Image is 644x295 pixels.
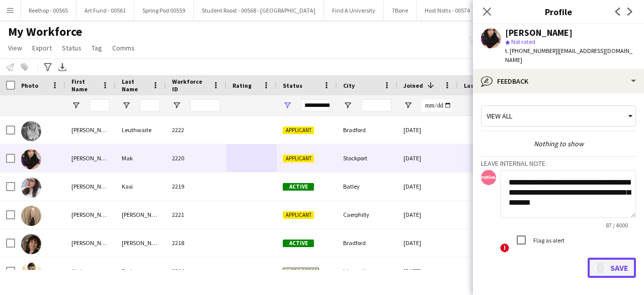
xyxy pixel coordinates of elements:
button: Open Filter Menu [122,101,131,110]
button: Find A University [324,1,384,20]
div: Bradford [337,229,397,257]
div: [PERSON_NAME] [65,116,116,144]
div: Stockport [337,144,397,172]
app-action-btn: Export XLSX [56,61,68,73]
button: Open Filter Menu [283,101,292,110]
div: Akshay [65,257,116,285]
span: View all [487,111,512,121]
span: Applicant [283,127,314,134]
a: Tag [88,41,106,54]
input: First Name Filter Input [90,99,110,111]
span: View [8,43,22,52]
div: [DATE] [397,116,458,144]
div: [PERSON_NAME] [65,172,116,200]
button: Save [588,258,636,278]
div: [DATE] [397,144,458,172]
span: ! [500,244,509,253]
span: Status [283,82,302,89]
input: Joined Filter Input [422,99,452,111]
span: My Workforce [8,24,82,39]
img: Peter Millar [21,234,41,254]
div: [PERSON_NAME] [505,28,573,37]
div: 2221 [166,201,226,228]
div: Caerphilly [337,201,397,228]
button: Spring Pod 00559 [134,1,194,20]
div: [PERSON_NAME] [116,201,166,228]
span: First Name [71,78,98,93]
img: Christine Mak [21,149,41,169]
a: Comms [108,41,139,54]
span: Rating [232,82,252,89]
button: Host Notts - 00574 [417,1,478,20]
span: Photo [21,82,38,89]
button: Open Filter Menu [71,101,80,110]
span: Active [283,240,314,247]
h3: Profile [473,5,644,18]
span: Comms [112,43,135,52]
div: 2220 [166,144,226,172]
button: Open Filter Menu [172,101,181,110]
span: Last job [464,82,487,89]
div: 2222 [166,116,226,144]
span: In progress [283,268,319,275]
label: Flag as alert [531,237,565,244]
div: [PERSON_NAME] [65,144,116,172]
div: 2218 [166,229,226,257]
div: [PERSON_NAME] [65,229,116,257]
span: Export [32,43,52,52]
span: Status [62,43,82,52]
span: 87 / 4000 [598,221,636,229]
div: Puri [116,257,166,285]
div: 2214 [166,257,226,285]
button: Reelhop - 00565 [21,1,76,20]
span: Applicant [283,211,314,219]
div: Kasi [116,172,166,200]
span: Not rated [511,38,535,45]
div: Bradford [337,116,397,144]
img: Rachel Leuthwaite [21,121,41,141]
div: 2219 [166,172,226,200]
div: [DATE] [397,229,458,257]
button: Open Filter Menu [404,101,413,110]
div: [DATE] [397,172,458,200]
div: Batley [337,172,397,200]
span: Tag [92,43,102,52]
div: [PERSON_NAME] [116,229,166,257]
input: Workforce ID Filter Input [190,99,220,111]
a: Export [28,41,56,54]
div: Mak [116,144,166,172]
div: Leuthwaite [116,116,166,144]
button: Student Roost - 00568 - [GEOGRAPHIC_DATA] [194,1,324,20]
span: Applicant [283,155,314,162]
div: Nothing to show [481,139,636,148]
div: [DATE] [397,201,458,228]
button: 7Bone [384,1,417,20]
span: | [EMAIL_ADDRESS][DOMAIN_NAME] [505,47,632,64]
img: Sarah Saunders [21,206,41,226]
div: [DATE] [397,257,458,285]
img: Akshay Puri [21,262,41,282]
input: Last Name Filter Input [140,99,160,111]
a: View [4,41,26,54]
span: Joined [404,82,423,89]
app-action-btn: Advanced filters [42,61,54,73]
a: Status [58,41,86,54]
img: Sahar Naz Kasi [21,178,41,198]
button: Open Filter Menu [343,101,352,110]
input: City Filter Input [361,99,391,111]
div: Isleworth [337,257,397,285]
span: Last Name [122,78,148,93]
h3: Leave internal note [481,159,636,168]
div: [PERSON_NAME] [65,201,116,228]
span: Workforce ID [172,78,208,93]
span: Active [283,183,314,191]
button: Art Fund - 00561 [76,1,134,20]
span: City [343,82,355,89]
div: Feedback [473,69,644,93]
span: t. [PHONE_NUMBER] [505,47,557,54]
